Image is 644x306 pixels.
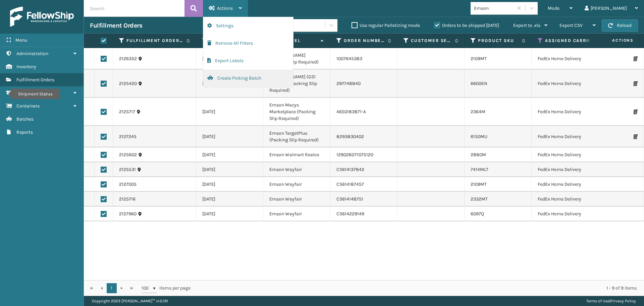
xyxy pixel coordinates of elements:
div: 1 - 9 of 9 items [200,285,637,292]
td: Emson Wayfair [263,192,330,207]
span: Export to .xls [513,23,540,28]
td: CS614229149 [330,207,397,221]
td: Emson Wayfair [263,177,330,192]
a: 2109MT [471,181,487,187]
a: 6600EN [471,81,487,86]
td: [DATE] [196,207,263,221]
a: 2109MT [471,56,487,61]
a: 2127005 [119,181,137,188]
label: Assigned Carrier Service [545,38,635,44]
td: 129028271075120 [330,147,397,162]
a: 2125420 [119,80,137,87]
td: [DATE] [196,147,263,162]
h3: Fulfillment Orders [90,21,142,30]
span: Containers [16,103,40,109]
td: [DATE] [196,126,263,147]
span: Shipment Status [16,90,52,96]
span: Inventory [16,64,36,70]
td: 297748840 [330,70,397,98]
span: Actions [591,35,638,46]
a: 2364M [471,109,485,115]
i: Print Packing Slip [634,134,638,139]
td: Emson TargetPlus (Packing Slip Required) [263,126,330,147]
td: [DATE] [196,162,263,177]
a: 2125531 [119,166,136,173]
td: 1007645383 [330,48,397,70]
span: Export CSV [559,23,583,28]
img: logo [10,7,74,27]
td: [DATE] [196,70,263,98]
i: Print Packing Slip [634,56,638,61]
a: 6097Q [471,211,484,217]
i: Print Packing Slip [634,81,638,86]
td: Emson Walmart Realco [263,147,330,162]
span: items per page [142,283,191,293]
p: Copyright 2023 [PERSON_NAME]™ v 1.0.191 [92,296,168,306]
label: Product SKU [478,38,519,44]
a: 1 [107,283,117,293]
span: Reports [16,129,33,135]
span: Menu [15,37,27,43]
a: 2127960 [119,211,137,217]
a: 6150MU [471,134,487,139]
td: Emson Wayfair [263,207,330,221]
a: 2125716 [119,196,136,203]
span: Actions [217,5,233,11]
span: Fulfillment Orders [16,77,54,83]
button: Export Labels [203,52,293,70]
button: Create Picking Batch [203,70,293,87]
td: Emson Macys Marketplace (Packing Slip Required) [263,98,330,126]
label: Fulfillment Order Id [126,38,183,44]
td: [DATE] [196,98,263,126]
td: Emson Wayfair [263,162,330,177]
label: Channel [277,38,317,44]
td: 8293830402 [330,126,397,147]
a: 2125602 [119,151,137,158]
td: CS614137842 [330,162,397,177]
div: | [586,296,636,306]
div: Emson [474,5,514,12]
a: Terms of Use [586,299,609,303]
a: 2880M [471,152,486,158]
label: Use regular Palletizing mode [352,23,420,28]
span: 100 [142,285,152,292]
i: Print Packing Slip [634,110,638,114]
a: 7414MLT [471,167,488,172]
span: Batches [16,116,34,122]
span: Administration [16,51,48,56]
button: Settings [203,17,293,35]
label: Customer Service Order Number [411,38,451,44]
label: Order Number [344,38,384,44]
a: Privacy Policy [610,299,636,303]
a: 2127245 [119,133,137,140]
td: [PERSON_NAME] (GS1 Label and Packing Slip Required) [263,70,330,98]
a: 2125717 [119,108,135,115]
a: 2126352 [119,55,137,62]
td: [DATE] [196,192,263,207]
td: CS614148751 [330,192,397,207]
a: 2332MT [471,196,488,202]
td: CS614187457 [330,177,397,192]
td: [PERSON_NAME] (Packing Slip Required) [263,48,330,70]
button: Remove All Filters [203,35,293,52]
label: Orders to be shipped [DATE] [434,23,499,28]
td: [DATE] [196,48,263,70]
span: Mode [548,5,559,11]
button: Reload [602,19,638,32]
td: 4650183871-A [330,98,397,126]
td: [DATE] [196,177,263,192]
